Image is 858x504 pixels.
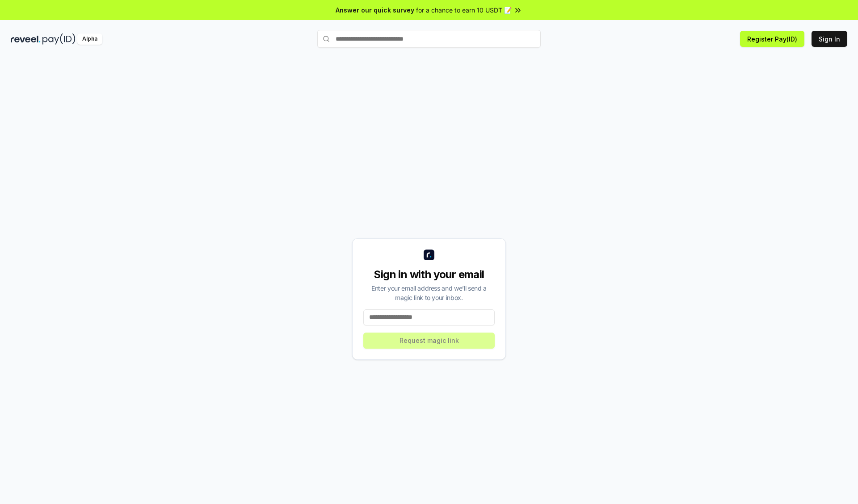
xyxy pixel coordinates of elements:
div: Sign in with your email [363,267,495,282]
div: Enter your email address and we’ll send a magic link to your inbox. [363,283,495,302]
button: Sign In [812,31,847,47]
img: logo_small [424,250,434,260]
span: for a chance to earn 10 USDT 📝 [416,5,512,15]
div: Alpha [77,33,102,45]
button: Register Pay(ID) [740,31,804,47]
img: reveel_dark [11,33,41,45]
img: pay_id [42,33,76,45]
span: Answer our quick survey [336,5,414,15]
